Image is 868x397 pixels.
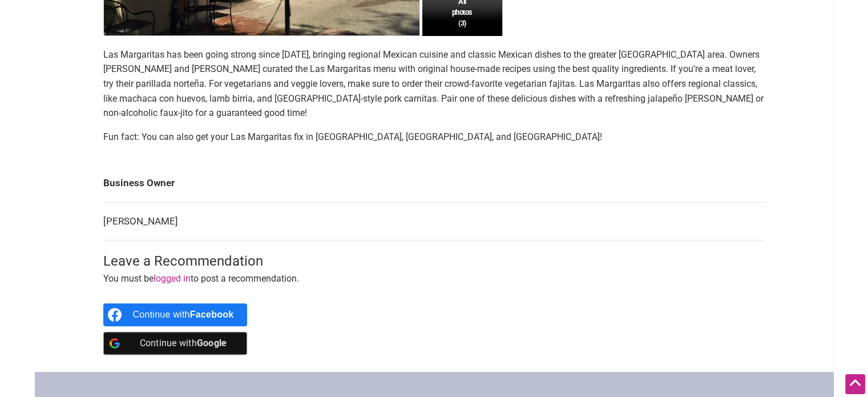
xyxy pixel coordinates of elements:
[103,332,248,355] a: Continue with <b>Google</b>
[103,303,248,326] a: Continue with <b>Facebook</b>
[154,273,191,284] a: logged in
[845,374,865,394] div: Scroll Back to Top
[103,165,765,202] td: Business Owner
[103,252,765,271] h3: Leave a Recommendation
[197,338,227,348] b: Google
[103,47,765,121] p: Las Margaritas has been going strong since [DATE], bringing regional Mexican cuisine and classic ...
[190,310,234,319] b: Facebook
[103,271,765,286] p: You must be to post a recommendation.
[103,130,765,145] p: Fun fact: You can also get your Las Margaritas fix in [GEOGRAPHIC_DATA], [GEOGRAPHIC_DATA], and [...
[103,202,765,240] td: [PERSON_NAME]
[133,332,234,355] div: Continue with
[133,303,234,326] div: Continue with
